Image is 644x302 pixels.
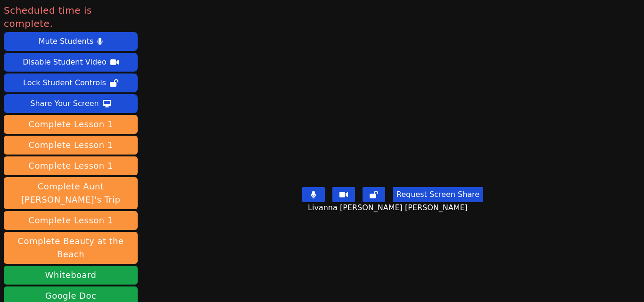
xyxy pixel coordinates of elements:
button: Complete Lesson 1 [4,156,138,175]
button: Share Your Screen [4,94,138,113]
button: Mute Students [4,32,138,51]
div: Share Your Screen [30,96,99,111]
button: Whiteboard [4,266,138,285]
button: Complete Lesson 1 [4,115,138,134]
div: Disable Student Video [23,55,106,70]
button: Complete Aunt [PERSON_NAME]'s Trip [4,177,138,209]
div: Mute Students [39,34,93,49]
button: Complete Lesson 1 [4,211,138,230]
button: Complete Lesson 1 [4,136,138,155]
button: Complete Beauty at the Beach [4,232,138,264]
div: Lock Student Controls [23,75,106,90]
span: Livanna [PERSON_NAME] [PERSON_NAME] [308,202,470,213]
button: Lock Student Controls [4,73,138,92]
button: Disable Student Video [4,53,138,72]
button: Request Screen Share [393,187,483,202]
span: Scheduled time is complete. [4,4,138,30]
